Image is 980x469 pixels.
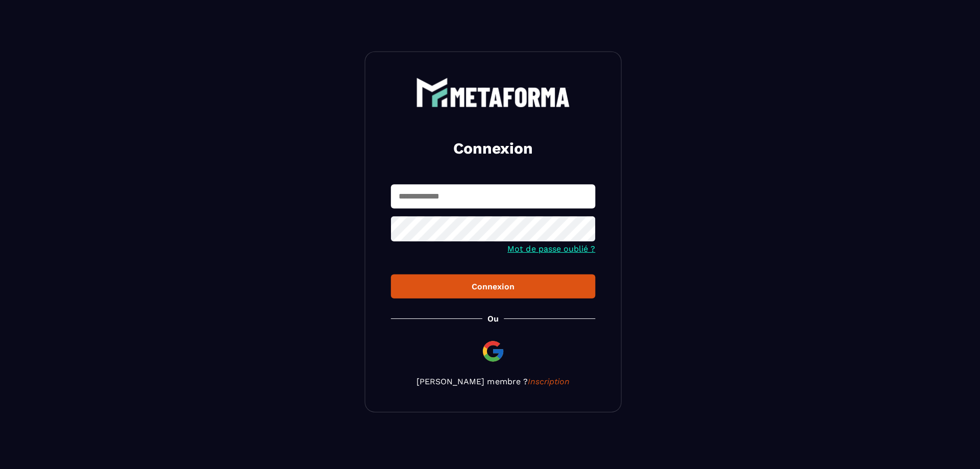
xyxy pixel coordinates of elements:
[504,242,592,252] a: Mot de passe oublié ?
[478,337,502,361] img: google
[397,280,583,289] div: Connexion
[388,374,592,384] p: [PERSON_NAME] membre ?
[484,312,496,322] p: Ou
[388,273,592,297] button: Connexion
[525,374,567,384] a: Inscription
[413,77,567,107] img: logo
[388,77,592,107] a: logo
[401,137,579,158] h2: Connexion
